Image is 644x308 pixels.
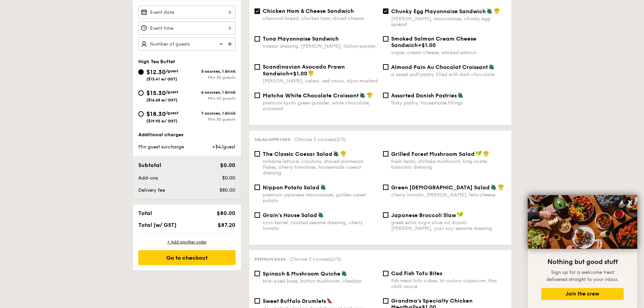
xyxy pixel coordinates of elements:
img: icon-vegan.f8ff3823.svg [475,150,482,157]
img: icon-vegetarian.fe4039eb.svg [341,270,347,276]
div: + Add another order [138,239,236,245]
span: $12.30 [146,68,166,76]
div: 5 courses, 1 drink [187,69,236,74]
span: ($13.41 w/ GST) [146,77,177,81]
span: Matcha White Chocolate Croissant [263,92,359,99]
input: Japanese Broccoli Slawgreek extra virgin olive oil, kizami [PERSON_NAME], yuzu soy-sesame dressing [383,212,388,218]
span: Min guest surcharge [138,144,184,150]
img: icon-reduce.1d2dbef1.svg [215,38,225,50]
div: caesar dressing, [PERSON_NAME], italian parsley [263,43,378,49]
input: Grilled Forest Mushroom Saladfresh herbs, shiitake mushroom, king oyster, balsamic dressing [383,151,388,157]
span: Delivery fee [138,187,165,193]
span: Chunky Egg Mayonnaise Sandwich [391,8,486,15]
span: Total (w/ GST) [138,222,176,228]
img: icon-chef-hat.a58ddaea.svg [340,150,347,157]
span: /guest [166,111,178,115]
img: icon-vegetarian.fe4039eb.svg [457,92,463,98]
input: The Classic Caesar Saladromaine lettuce, croutons, shaved parmesan flakes, cherry tomatoes, house... [255,151,260,157]
div: Min 30 guests [187,96,236,101]
img: icon-chef-hat.a58ddaea.svg [498,184,504,190]
span: $15.30 [146,89,166,97]
img: icon-vegetarian.fe4039eb.svg [491,184,497,190]
div: fresh herbs, shiitake mushroom, king oyster, balsamic dressing [391,159,506,170]
div: 6 courses, 1 drink [187,90,236,95]
span: Almond Pain Au Chocolat Croissant [391,64,488,70]
input: Number of guests [138,38,236,51]
span: Japanese Broccoli Slaw [391,212,456,218]
input: Spinach & Mushroom Quichebite-sized base, button mushroom, cheddar [255,271,260,276]
div: premium kyoto green powder, white chocolate, croissant [263,100,378,112]
button: Close [625,197,636,208]
button: Join the crew [541,288,624,300]
span: Total [138,210,152,216]
span: /guest [166,69,178,73]
img: DSC07876-Edit02-Large.jpeg [528,195,637,249]
span: Tuna Mayonnaise Sandwich [263,35,339,42]
span: Green [DEMOGRAPHIC_DATA] Salad [391,184,490,191]
div: 7 courses, 1 drink [187,111,236,116]
span: (2/5) [330,256,341,262]
span: High Tea Buffet [138,59,175,65]
span: Smoked Salmon Cream Cheese Sandwich [391,35,476,48]
img: icon-chef-hat.a58ddaea.svg [483,150,489,157]
input: $18.30/guest($19.95 w/ GST)7 courses, 1 drinkMin 30 guests [138,111,144,117]
div: greek extra virgin olive oil, kizami [PERSON_NAME], yuzu soy-sesame dressing [391,220,506,231]
span: Salad/Appetiser [255,137,290,142]
img: icon-chef-hat.a58ddaea.svg [494,8,500,14]
img: icon-vegetarian.fe4039eb.svg [320,184,326,190]
span: (2/5) [335,137,346,142]
span: ($19.95 w/ GST) [146,119,177,123]
div: flaky pastry, housemade fillings [391,100,506,106]
span: $80.00 [219,187,235,193]
img: icon-vegan.f8ff3823.svg [457,212,463,218]
input: Cod Fish Tofu Bitesfish meat tofu cubes, tri-colour capsicum, thai chilli sauce [383,271,388,276]
span: Spinach & Mushroom Quiche [263,270,340,277]
div: caper, cream cheese, smoked salmon [391,50,506,55]
input: $15.30/guest($16.68 w/ GST)6 courses, 1 drinkMin 30 guests [138,90,144,96]
input: Assorted Danish Pastriesflaky pastry, housemade fillings [383,93,388,98]
div: Min 30 guests [187,117,236,122]
input: $12.30/guest($13.41 w/ GST)5 courses, 1 drinkMin 30 guests [138,69,144,75]
img: icon-add.58712e84.svg [225,38,236,50]
img: icon-spicy.37a8142b.svg [327,298,333,304]
div: charcoal bread, chicken ham, sliced cheese [263,16,378,21]
div: Go to checkout [138,250,236,265]
span: Nothing but good stuff [547,258,618,266]
img: icon-vegetarian.fe4039eb.svg [359,92,365,98]
span: Assorted Danish Pastries [391,92,457,99]
div: [PERSON_NAME], celery, red onion, dijon mustard [263,78,378,84]
span: Choose 5 courses [290,256,341,262]
span: Cod Fish Tofu Bites [391,270,442,277]
span: $80.00 [217,210,235,216]
div: Min 30 guests [187,75,236,80]
span: Scandinavian Avocado Prawn Sandwich [263,64,345,77]
input: Sweet Buffalo Drumletsslow baked chicken drumlet, sweet and spicy sauce [255,298,260,304]
div: [PERSON_NAME], mayonnaise, chunky egg spread [391,16,506,27]
input: Smoked Salmon Cream Cheese Sandwich+$1.00caper, cream cheese, smoked salmon [383,36,388,42]
div: cherry tomato, [PERSON_NAME], feta cheese [391,192,506,198]
div: fish meat tofu cubes, tri-colour capsicum, thai chilli sauce [391,278,506,289]
input: Tuna Mayonnaise Sandwichcaesar dressing, [PERSON_NAME], italian parsley [255,36,260,42]
span: Grain's House Salad [263,212,317,218]
input: Matcha White Chocolate Croissantpremium kyoto green powder, white chocolate, croissant [255,93,260,98]
span: $0.00 [220,162,235,168]
span: $87.20 [218,222,235,228]
span: Grilled Forest Mushroom Salad [391,151,475,157]
div: premium japanese mayonnaise, golden russet potato [263,192,378,204]
span: $0.00 [222,175,235,181]
img: icon-chef-hat.a58ddaea.svg [367,92,373,98]
span: +$1.00 [289,70,307,77]
span: Chicken Ham & Cheese Sandwich [263,8,354,14]
span: +$1.00 [418,42,436,48]
span: Add-ons [138,175,158,181]
div: corn kernel, roasted sesame dressing, cherry tomato [263,220,378,231]
div: bite-sized base, button mushroom, cheddar [263,278,378,284]
span: /guest [166,90,178,94]
div: Additional charges [138,132,236,138]
img: icon-chef-hat.a58ddaea.svg [308,70,314,76]
input: Scandinavian Avocado Prawn Sandwich+$1.00[PERSON_NAME], celery, red onion, dijon mustard [255,64,260,70]
div: romaine lettuce, croutons, shaved parmesan flakes, cherry tomatoes, housemade caesar dressing [263,159,378,176]
span: Premium sides [255,257,286,262]
span: $18.30 [146,110,166,118]
img: icon-vegetarian.fe4039eb.svg [488,64,495,70]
